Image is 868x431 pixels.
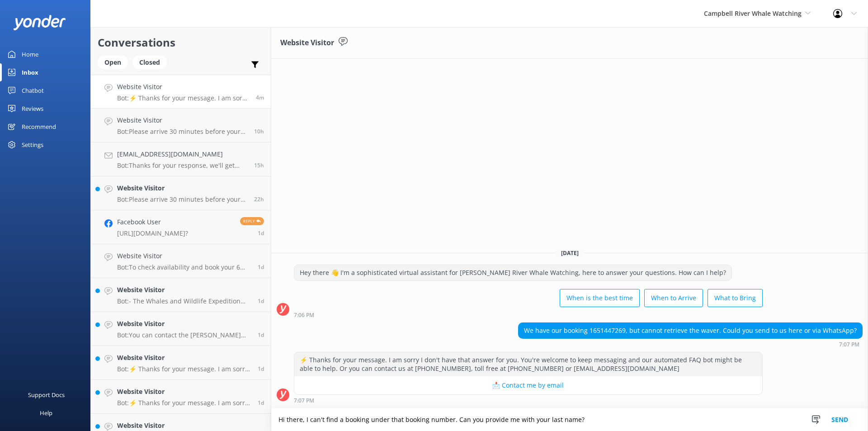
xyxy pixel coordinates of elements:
div: Inbox [22,63,38,81]
p: Bot: Please arrive 30 minutes before your tour departure to check in. [117,128,247,136]
div: 07:07pm 12-Aug-2025 (UTC -07:00) America/Tijuana [294,397,763,403]
span: 08:50am 11-Aug-2025 (UTC -07:00) America/Tijuana [258,365,264,373]
span: 08:50am 12-Aug-2025 (UTC -07:00) America/Tijuana [254,128,264,135]
div: Hey there 👋 I'm a sophisticated virtual assistant for [PERSON_NAME] River Whale Watching, here to... [294,265,731,280]
a: Website VisitorBot:You can contact the [PERSON_NAME] River Whale Watching team at [PHONE_NUMBER] ... [91,312,271,346]
h2: Conversations [98,34,264,51]
img: yonder-white-logo.png [14,15,66,30]
button: When is the best time [560,289,640,307]
p: Bot: ⚡ Thanks for your message. I am sorry I don't have that answer for you. You're welcome to ke... [117,94,249,102]
h4: Website Visitor [117,115,247,125]
span: 08:28pm 11-Aug-2025 (UTC -07:00) America/Tijuana [254,195,264,203]
a: Facebook User[URL][DOMAIN_NAME]?Reply1d [91,210,271,244]
a: Website VisitorBot:⚡ Thanks for your message. I am sorry I don't have that answer for you. You're... [91,380,271,414]
a: Website VisitorBot:⚡ Thanks for your message. I am sorry I don't have that answer for you. You're... [91,346,271,380]
span: 07:28am 11-Aug-2025 (UTC -07:00) America/Tijuana [258,399,264,407]
a: Website VisitorBot:To check availability and book your 6 Hour Whale Watching Tour for [DATE], ple... [91,244,271,278]
h4: Website Visitor [117,387,251,397]
h4: Website Visitor [117,421,251,431]
strong: 7:06 PM [294,313,314,318]
p: Bot: - The Whales and Wildlife Expedition begins with an overnight stay at a resort on [GEOGRAPHI... [117,297,251,305]
div: Reviews [22,99,43,118]
span: 06:23pm 11-Aug-2025 (UTC -07:00) America/Tijuana [258,229,264,237]
h4: Website Visitor [117,353,251,363]
h4: Facebook User [117,217,188,227]
span: Reply [240,217,264,225]
textarea: Hi there, I can't find a booking under that booking number. Can you provide me with your last name? [271,408,868,431]
h4: Website Visitor [117,285,251,295]
div: Home [22,45,38,63]
a: [EMAIL_ADDRESS][DOMAIN_NAME]Bot:Thanks for your response, we'll get back to you as soon as we can... [91,142,271,176]
span: 03:32am 12-Aug-2025 (UTC -07:00) America/Tijuana [254,161,264,169]
a: Closed [132,57,171,67]
button: When to Arrive [644,289,703,307]
div: 07:07pm 12-Aug-2025 (UTC -07:00) America/Tijuana [518,341,863,347]
a: Website VisitorBot:- The Whales and Wildlife Expedition begins with an overnight stay at a resort... [91,278,271,312]
h4: Website Visitor [117,319,251,329]
div: Closed [132,56,167,69]
button: 📩 Contact me by email [294,376,762,394]
div: We have our booking 1651447269, but cannot retrieve the waver. Could you send to us here or via W... [519,323,862,338]
p: Bot: ⚡ Thanks for your message. I am sorry I don't have that answer for you. You're welcome to ke... [117,365,251,373]
a: Website VisitorBot:Please arrive 30 minutes before your tour departure to check in.10h [91,109,271,142]
div: Open [98,56,128,69]
button: What to Bring [708,289,763,307]
div: Support Docs [28,386,65,404]
div: Settings [22,136,43,154]
strong: 7:07 PM [839,342,859,347]
p: Bot: ⚡ Thanks for your message. I am sorry I don't have that answer for you. You're welcome to ke... [117,399,251,407]
span: 04:30pm 11-Aug-2025 (UTC -07:00) America/Tijuana [258,263,264,271]
div: 07:06pm 12-Aug-2025 (UTC -07:00) America/Tijuana [294,312,763,318]
p: Bot: You can contact the [PERSON_NAME] River Whale Watching team at [PHONE_NUMBER] or [PHONE_NUMB... [117,331,251,339]
a: Website VisitorBot:⚡ Thanks for your message. I am sorry I don't have that answer for you. You're... [91,75,271,109]
span: 02:31pm 11-Aug-2025 (UTC -07:00) America/Tijuana [258,331,264,339]
strong: 7:07 PM [294,398,314,403]
div: ⚡ Thanks for your message. I am sorry I don't have that answer for you. You're welcome to keep me... [294,352,762,376]
span: Campbell River Whale Watching [704,9,802,18]
a: Open [98,57,132,67]
h4: Website Visitor [117,82,249,92]
button: Send [823,408,857,431]
span: [DATE] [556,249,584,257]
p: [URL][DOMAIN_NAME]? [117,229,188,237]
div: Chatbot [22,81,44,99]
p: Bot: Please arrive 30 minutes before your tour departure to check in. If your tour starts at 8 AM... [117,195,247,204]
span: 02:53pm 11-Aug-2025 (UTC -07:00) America/Tijuana [258,297,264,305]
h4: Website Visitor [117,183,247,193]
span: 07:07pm 12-Aug-2025 (UTC -07:00) America/Tijuana [256,94,264,101]
a: Website VisitorBot:Please arrive 30 minutes before your tour departure to check in. If your tour ... [91,176,271,210]
p: Bot: To check availability and book your 6 Hour Whale Watching Tour for [DATE], please visit [URL... [117,263,251,271]
p: Bot: Thanks for your response, we'll get back to you as soon as we can during opening hours. [117,161,247,170]
div: Recommend [22,118,56,136]
h4: [EMAIL_ADDRESS][DOMAIN_NAME] [117,149,247,159]
h3: Website Visitor [280,37,334,49]
div: Help [40,404,52,422]
h4: Website Visitor [117,251,251,261]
